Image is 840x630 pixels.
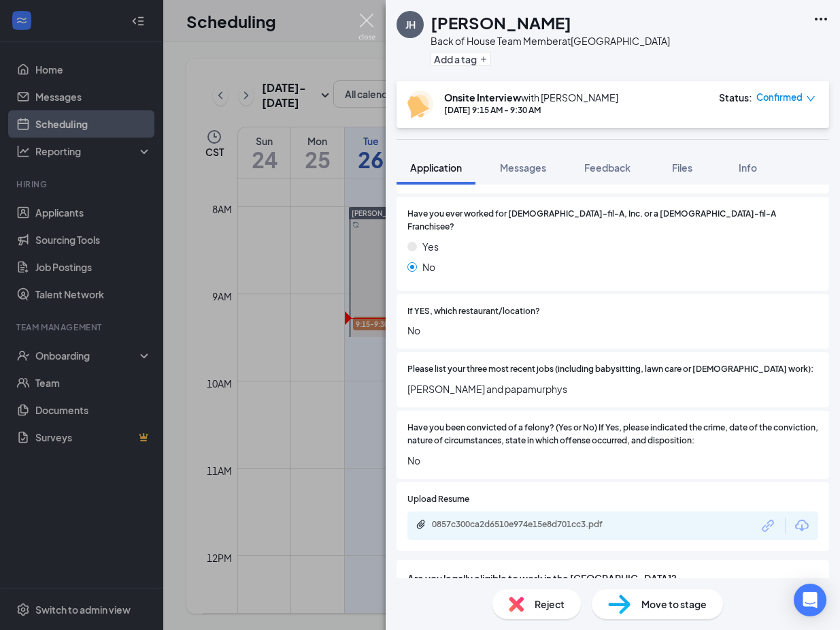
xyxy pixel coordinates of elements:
span: Have you ever worked for [DEMOGRAPHIC_DATA]-fil-A, Inc. or a [DEMOGRAPHIC_DATA]-fil-A Franchisee? [407,208,818,234]
button: PlusAdd a tag [431,52,491,66]
span: Move to stage [641,597,707,612]
a: Paperclip0857c300ca2d6510e974e15e8d701cc3.pdf [416,519,636,532]
div: Open Intercom Messenger [794,584,826,616]
span: Files [672,161,692,174]
span: Yes [422,239,439,254]
div: with [PERSON_NAME] [444,91,618,104]
div: [DATE] 9:15 AM - 9:30 AM [444,104,618,116]
span: Have you been convicted of a felony? (Yes or No) If Yes, please indicated the crime, date of the ... [407,422,818,447]
span: Application [410,161,462,174]
span: Info [739,161,757,174]
span: Confirmed [756,91,803,104]
span: Messages [500,161,546,174]
span: Please list your three most recent jobs (including babysitting, lawn care or [DEMOGRAPHIC_DATA] w... [407,363,813,376]
div: Status : [719,91,752,104]
span: Are you legally eligible to work in the [GEOGRAPHIC_DATA]? [407,571,818,586]
div: 0857c300ca2d6510e974e15e8d701cc3.pdf [432,519,622,530]
span: Reject [535,597,565,612]
span: No [422,259,435,274]
b: Onsite Interview [444,91,521,104]
span: Upload Resume [407,493,469,506]
span: Feedback [584,161,631,174]
svg: Plus [480,55,488,63]
svg: Link [760,517,777,535]
svg: Ellipses [813,11,829,27]
span: No [407,453,818,468]
div: Back of House Team Member at [GEOGRAPHIC_DATA] [431,34,670,48]
span: down [806,94,816,104]
svg: Paperclip [416,519,426,530]
span: If YES, which restaurant/location? [407,305,540,318]
h1: [PERSON_NAME] [431,11,571,34]
svg: Download [794,518,810,534]
div: JH [405,18,416,31]
span: [PERSON_NAME] and papamurphys [407,381,818,396]
span: No [407,323,818,338]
